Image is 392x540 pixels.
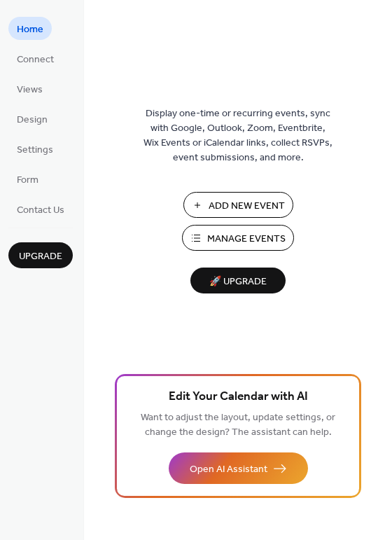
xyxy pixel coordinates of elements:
a: Connect [8,47,62,70]
button: Upgrade [8,242,73,268]
span: Display one-time or recurring events, sync with Google, Outlook, Zoom, Eventbrite, Wix Events or ... [143,106,332,165]
span: Views [17,83,43,97]
span: Contact Us [17,203,64,218]
span: Edit Your Calendar with AI [169,387,308,407]
span: Want to adjust the layout, update settings, or change the design? The assistant can help. [141,408,335,442]
button: Manage Events [182,225,294,251]
span: Design [17,113,48,127]
a: Views [8,77,51,100]
span: Connect [17,53,54,67]
span: Add New Event [209,199,285,214]
a: Form [8,167,47,191]
a: Design [8,107,56,130]
button: Add New Event [183,192,293,218]
span: Settings [17,143,53,158]
span: 🚀 Upgrade [199,272,277,291]
span: Upgrade [19,249,62,264]
a: Home [8,17,52,40]
span: Open AI Assistant [190,462,267,477]
span: Home [17,22,43,37]
button: 🚀 Upgrade [190,268,286,293]
button: Open AI Assistant [169,452,308,484]
a: Contact Us [8,198,73,221]
a: Settings [8,137,62,160]
span: Form [17,173,38,188]
span: Manage Events [207,232,286,247]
